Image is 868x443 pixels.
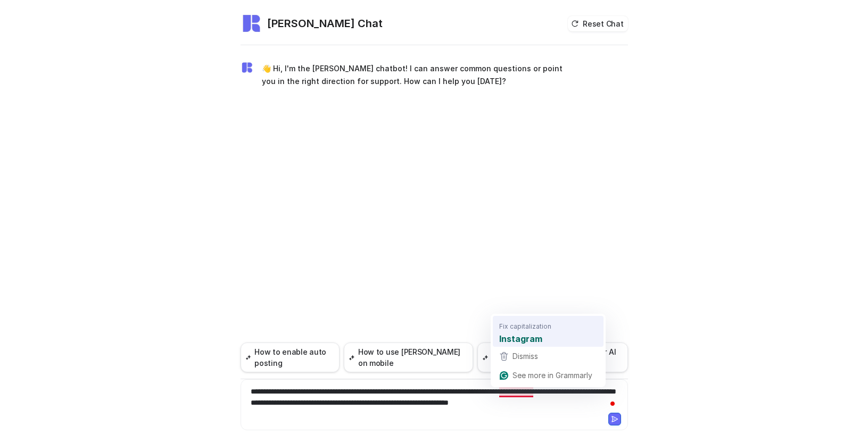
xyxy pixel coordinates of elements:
button: How to enable auto posting [241,342,340,372]
div: To enrich screen reader interactions, please activate Accessibility in Grammarly extension settings [243,386,625,411]
h2: [PERSON_NAME] Chat [267,16,383,31]
button: Reset Chat [568,16,627,31]
img: Widget [241,61,253,74]
button: How to use [PERSON_NAME] for AI assistance [477,342,627,372]
p: 👋 Hi, I'm the [PERSON_NAME] chatbot! I can answer common questions or point you in the right dire... [262,62,573,88]
button: How to use [PERSON_NAME] on mobile [344,342,473,372]
img: Widget [241,13,262,34]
